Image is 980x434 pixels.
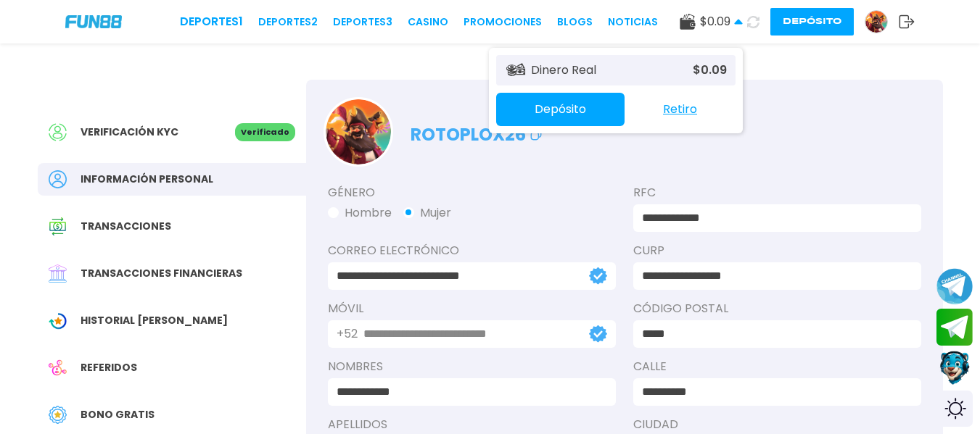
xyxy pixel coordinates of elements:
[81,360,137,375] span: Referidos
[81,266,242,281] span: Transacciones financieras
[65,15,122,28] img: Company Logo
[531,62,596,79] p: Dinero Real
[770,8,854,36] button: Depósito
[333,14,392,30] a: Deportes3
[49,264,67,283] img: Financial Transaction
[81,313,228,328] span: Historial [PERSON_NAME]
[235,123,295,141] p: Verificado
[936,391,973,427] div: Switch theme
[693,62,727,79] p: $ 0.09
[633,184,921,201] label: RFC
[49,170,67,188] img: Personal
[81,172,213,187] span: Información personal
[81,219,171,234] span: Transacciones
[328,204,392,222] button: Hombre
[936,267,973,305] button: Join telegram channel
[38,257,306,290] a: Financial TransactionTransacciones financieras
[411,114,545,148] p: rotoplox26
[38,116,306,149] a: Verificación KYCVerificado
[38,351,306,384] a: ReferralReferidos
[633,358,921,375] label: Calle
[328,242,616,259] label: Correo electrónico
[408,14,448,30] a: CASINO
[633,300,921,317] label: Código Postal
[328,358,616,375] label: NOMBRES
[608,14,658,30] a: NOTICIAS
[38,210,306,243] a: Transaction HistoryTransacciones
[38,163,306,196] a: PersonalInformación personal
[403,204,451,222] button: Mujer
[38,398,306,431] a: Free BonusBono Gratis
[496,93,625,126] button: Depósito
[633,242,921,259] label: CURP
[633,416,921,433] label: Ciudad
[49,312,67,330] img: Wagering Transaction
[49,359,67,377] img: Referral
[258,14,318,30] a: Deportes2
[180,13,243,30] a: Deportes1
[557,14,593,30] a: BLOGS
[328,184,616,201] label: Género
[81,125,178,140] span: Verificación KYC
[464,14,542,30] a: Promociones
[625,94,736,125] button: Retiro
[38,304,306,337] a: Wagering TransactionHistorial [PERSON_NAME]
[328,300,616,317] label: Móvil
[936,309,973,346] button: Join telegram
[326,99,391,164] img: Avatar
[936,349,973,387] button: Contact customer service
[865,11,887,33] img: Avatar
[865,10,899,33] a: Avatar
[337,325,358,343] p: +52
[328,416,616,433] label: APELLIDOS
[49,406,67,424] img: Free Bonus
[49,217,67,235] img: Transaction History
[700,13,743,30] span: $ 0.09
[81,407,155,422] span: Bono Gratis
